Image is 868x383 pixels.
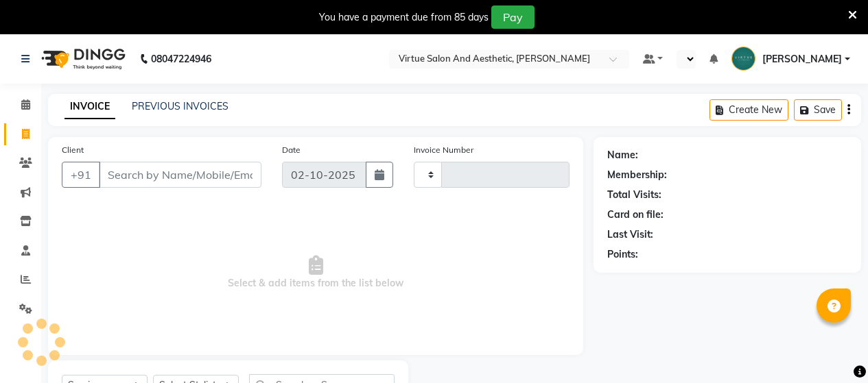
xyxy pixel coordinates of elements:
span: [PERSON_NAME] [762,52,842,66]
div: Card on file: [607,208,664,222]
input: Search by Name/Mobile/Email/Code [99,162,261,188]
b: 08047224946 [151,40,211,78]
div: You have a payment due from 85 days [319,10,489,25]
div: Points: [607,247,638,262]
button: +91 [62,162,100,188]
label: Invoice Number [414,144,473,156]
div: Name: [607,148,638,162]
button: Save [794,99,842,121]
label: Client [62,144,84,156]
button: Create New [709,99,788,121]
span: Select & add items from the list below [62,204,570,341]
img: logo [35,40,129,78]
a: PREVIOUS INVOICES [132,100,228,112]
img: Bharath [731,47,755,71]
a: INVOICE [64,95,115,119]
label: Date [282,144,301,156]
div: Total Visits: [607,188,661,202]
button: Pay [491,5,535,29]
div: Last Visit: [607,227,653,242]
div: Membership: [607,168,667,182]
